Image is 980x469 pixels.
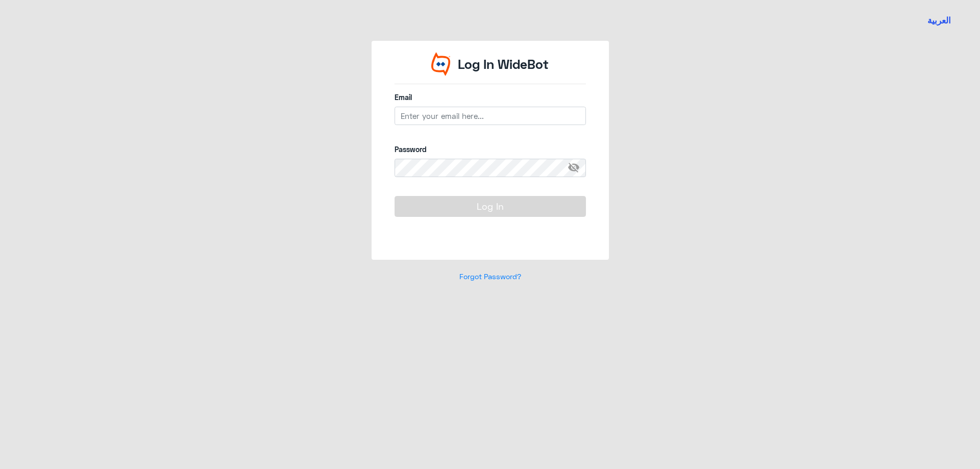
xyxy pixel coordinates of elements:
[395,92,586,103] label: Email
[395,144,586,155] label: Password
[458,55,549,74] p: Log In WideBot
[395,196,586,216] button: Log In
[459,272,521,281] a: Forgot Password?
[568,159,586,177] span: visibility_off
[921,8,957,33] a: Switch language
[927,14,951,27] button: العربية
[431,52,451,76] img: Widebot Logo
[395,107,586,125] input: Enter your email here...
